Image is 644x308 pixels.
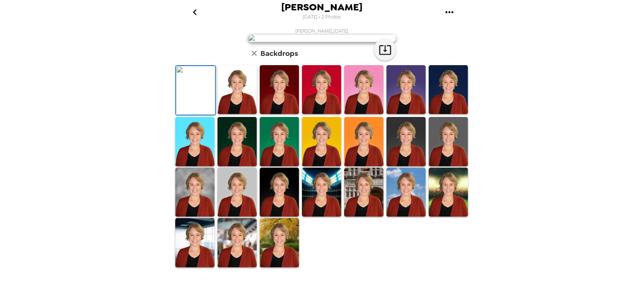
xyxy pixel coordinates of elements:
[248,34,396,42] img: user
[176,66,215,115] img: Original
[303,12,341,22] span: [DATE] • 2 Photos
[296,28,349,34] span: [PERSON_NAME] , [DATE]
[282,2,363,12] span: [PERSON_NAME]
[260,47,298,59] h6: Backdrops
